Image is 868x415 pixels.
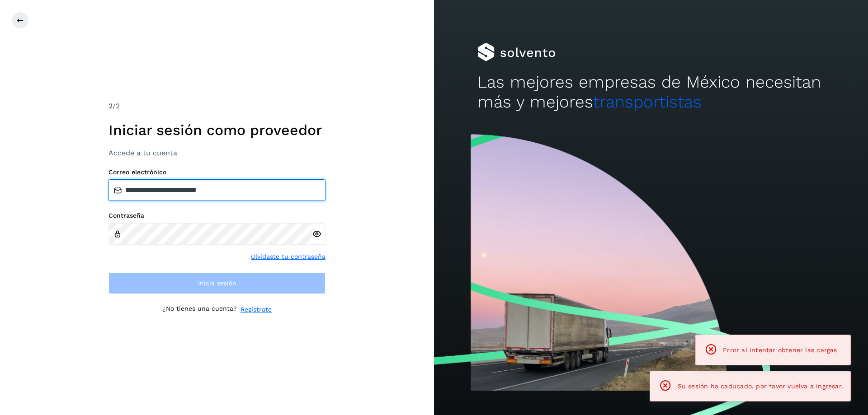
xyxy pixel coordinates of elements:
[198,280,236,286] span: Inicia sesión
[108,149,325,157] h3: Accede a tu cuenta
[723,346,837,354] span: Error al intentar obtener las cargas
[108,102,113,110] span: 2
[108,212,325,219] label: Contraseña
[108,168,325,176] label: Correo electrónico
[477,72,825,112] h2: Las mejores empresas de México necesitan más y mejores
[678,382,843,390] span: Su sesión ha caducado, por favor vuelva a ingresar.
[108,272,325,294] button: Inicia sesión
[241,305,272,314] a: Regístrate
[162,305,237,314] p: ¿No tienes una cuenta?
[108,121,325,139] h1: Iniciar sesión como proveedor
[593,92,702,112] span: transportistas
[108,101,325,112] div: /2
[251,252,325,261] a: Olvidaste tu contraseña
